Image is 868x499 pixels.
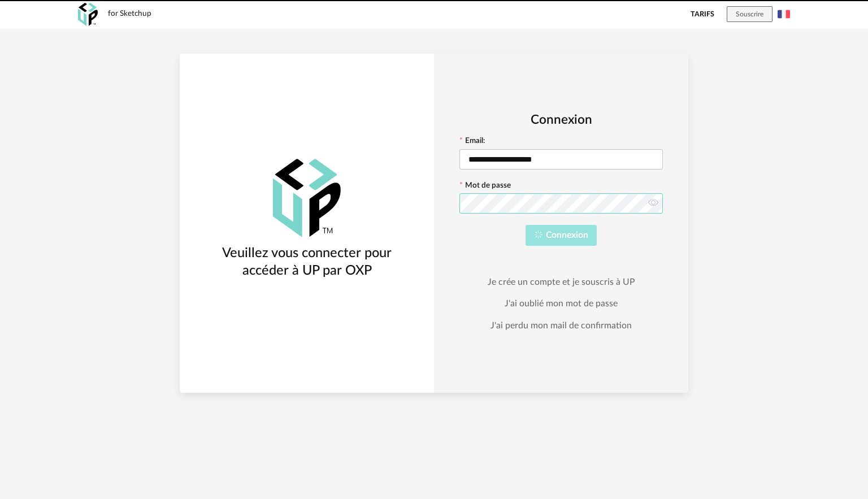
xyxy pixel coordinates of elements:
[459,112,663,128] h2: Connexion
[736,11,763,18] span: Souscrire
[200,245,414,279] h3: Veuillez vous connecter pour accéder à UP par OXP
[727,6,772,22] button: Souscrire
[273,159,341,237] img: OXP
[459,137,485,147] label: Email:
[108,9,151,19] div: for Sketchup
[459,182,511,192] label: Mot de passe
[505,298,618,309] a: J'ai oublié mon mot de passe
[491,320,632,331] a: J'ai perdu mon mail de confirmation
[78,3,98,26] img: OXP
[778,8,790,20] img: fr
[488,276,635,288] a: Je crée un compte et je souscris à UP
